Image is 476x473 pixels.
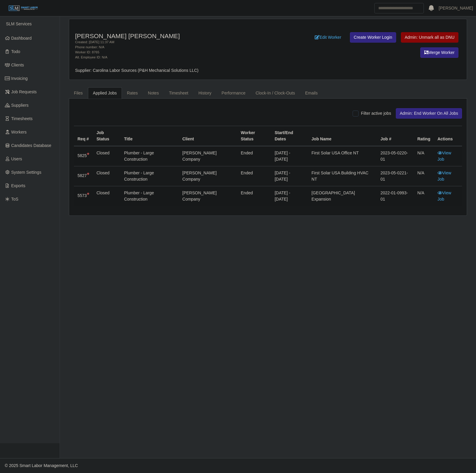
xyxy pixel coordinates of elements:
[216,87,250,99] a: Performance
[308,186,377,206] td: [GEOGRAPHIC_DATA] Expansion
[438,151,451,162] a: View Job
[396,108,462,119] button: Admin: End Worker On All Jobs
[271,126,308,146] th: Start/End Dates
[75,50,296,55] div: Worker ID: 8765
[179,146,237,166] td: [PERSON_NAME] Company
[93,186,121,206] td: Closed
[11,116,33,121] span: Timesheets
[271,146,308,166] td: [DATE] - [DATE]
[74,166,93,186] td: 5827
[237,166,271,186] td: ended
[438,190,451,201] a: View Job
[87,191,89,198] span: DO NOT USE
[120,186,179,206] td: Plumber - Large Construction
[414,146,434,166] td: N/A
[350,32,396,43] a: Create Worker Login
[311,32,345,43] a: Edit Worker
[271,186,308,206] td: [DATE] - [DATE]
[87,151,89,159] span: DO NOT USE
[377,166,414,186] td: 2023-05-0221-01
[11,89,37,94] span: Job Requests
[120,166,179,186] td: Plumber - Large Construction
[87,171,89,179] span: DO NOT USE
[11,130,27,134] span: Workers
[75,45,296,50] div: Phone number: N/A
[75,68,199,73] span: Supplier: Carolina Labor Sources (P&H Mechanical Solutions LLC)
[308,146,377,166] td: First Solar USA Office NT
[271,166,308,186] td: [DATE] - [DATE]
[93,146,121,166] td: Closed
[143,87,164,99] a: Notes
[74,126,93,146] th: Req #
[8,5,38,12] img: SLM Logo
[414,166,434,186] td: N/A
[88,87,122,99] a: Applied Jobs
[11,36,32,41] span: Dashboard
[6,21,32,26] span: SLM Services
[414,126,434,146] th: Rating
[179,126,237,146] th: Client
[75,40,296,45] div: Created: [DATE] 11:37 AM
[300,87,323,99] a: Emails
[69,87,88,99] a: Files
[164,87,193,99] a: Timesheet
[374,3,424,13] input: Search
[237,186,271,206] td: ended
[377,186,414,206] td: 2022-01-0993-01
[420,47,458,58] button: Merge Worker
[193,87,217,99] a: History
[11,183,25,188] span: Exports
[179,166,237,186] td: [PERSON_NAME] Company
[308,166,377,186] td: First Solar USA Building HVAC NT
[401,32,458,43] button: Admin: Unmark all as DNU
[75,55,296,60] div: Alt. Employee ID: N/A
[11,63,24,67] span: Clients
[11,49,20,54] span: Todo
[122,87,143,99] a: Rates
[74,186,93,206] td: 5573
[439,5,473,11] a: [PERSON_NAME]
[438,170,451,182] a: View Job
[5,463,78,468] span: © 2025 Smart Labor Management, LLC
[11,103,29,108] span: Suppliers
[11,156,22,161] span: Users
[308,126,377,146] th: Job Name
[250,87,300,99] a: Clock-In / Clock-Outs
[237,146,271,166] td: ended
[179,186,237,206] td: [PERSON_NAME] Company
[377,146,414,166] td: 2023-05-0220-01
[93,166,121,186] td: Closed
[120,126,179,146] th: Title
[74,146,93,166] td: 5825
[361,111,391,116] span: Filter active jobs
[377,126,414,146] th: Job #
[414,186,434,206] td: N/A
[75,32,296,40] h4: [PERSON_NAME] [PERSON_NAME]
[237,126,271,146] th: Worker Status
[11,170,41,175] span: System Settings
[93,126,121,146] th: Job Status
[11,197,18,201] span: ToS
[120,146,179,166] td: Plumber - Large Construction
[11,143,52,148] span: Candidates Database
[11,76,28,81] span: Invoicing
[434,126,462,146] th: Actions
